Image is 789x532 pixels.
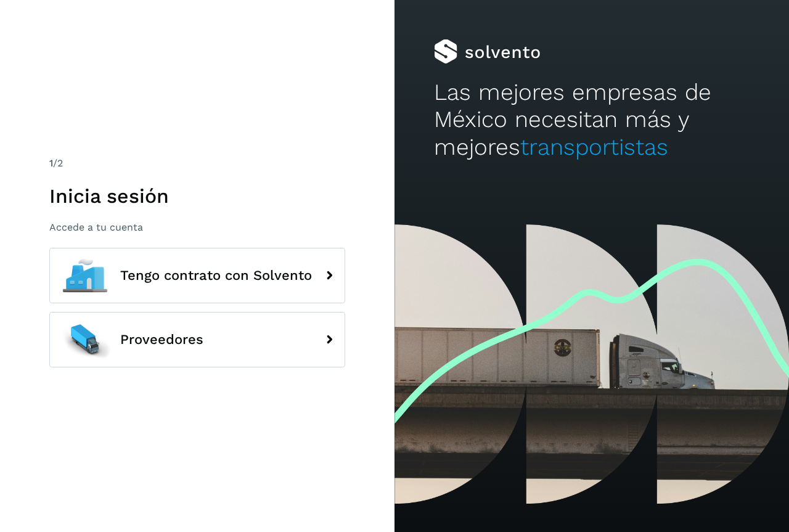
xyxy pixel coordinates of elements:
span: Proveedores [120,332,203,347]
p: Accede a tu cuenta [49,221,345,233]
span: transportistas [520,134,668,160]
span: 1 [49,157,53,169]
div: /2 [49,156,345,171]
button: Tengo contrato con Solvento [49,248,345,303]
span: Tengo contrato con Solvento [120,268,312,283]
h2: Las mejores empresas de México necesitan más y mejores [434,79,750,161]
h1: Inicia sesión [49,184,345,208]
button: Proveedores [49,312,345,367]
